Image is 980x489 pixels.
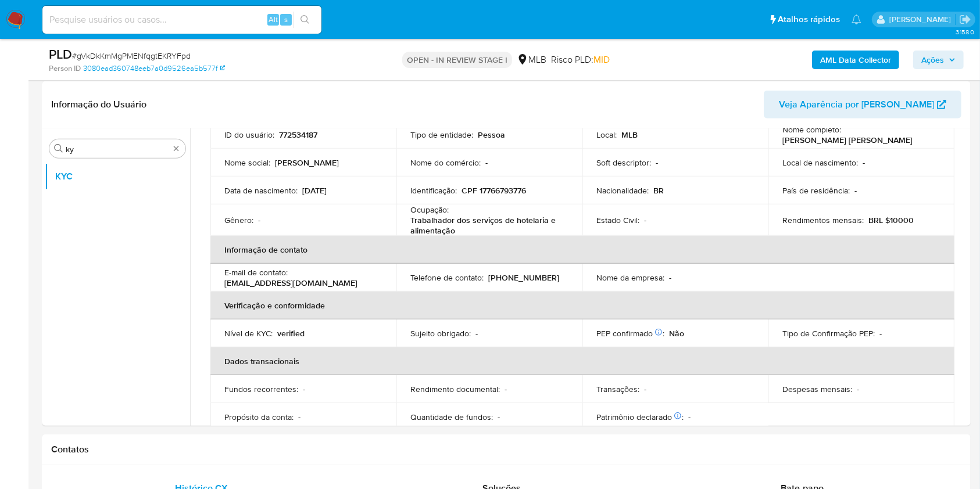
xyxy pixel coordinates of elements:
[410,412,493,422] p: Quantidade de fundos :
[517,53,546,66] div: MLB
[596,384,639,394] p: Transações :
[782,328,875,339] p: Tipo de Confirmação PEP :
[224,278,357,288] p: [EMAIL_ADDRESS][DOMAIN_NAME]
[402,52,512,68] p: OPEN - IN REVIEW STAGE I
[485,157,488,168] p: -
[593,53,610,66] span: MID
[210,292,954,319] th: Verificação e conformidade
[778,13,840,26] span: Atalhos rápidos
[669,328,684,339] p: Não
[488,272,559,283] p: [PHONE_NUMBER]
[269,14,278,25] span: Alt
[224,215,253,225] p: Gênero :
[51,99,146,110] h1: Informação do Usuário
[782,384,852,394] p: Despesas mensais :
[462,185,526,196] p: CPF 17766793776
[210,347,954,375] th: Dados transacionais
[596,185,649,196] p: Nacionalidade :
[410,215,564,236] p: Trabalhador dos serviços de hotelaria e alimentação
[551,53,610,66] span: Risco PLD:
[224,130,274,140] p: ID do usuário :
[224,328,273,339] p: Nível de KYC :
[782,157,858,168] p: Local de nascimento :
[83,63,225,74] a: 3080ead360748eeb7a0d9526ea5b577f
[410,157,481,168] p: Nome do comércio :
[779,91,934,118] span: Veja Aparência por [PERSON_NAME]
[868,215,914,225] p: BRL $10000
[66,144,169,154] input: Procurar
[959,13,971,26] a: Sair
[224,185,298,196] p: Data de nascimento :
[171,144,181,153] button: Apagar busca
[505,384,507,394] p: -
[669,272,671,283] p: -
[258,215,260,225] p: -
[956,27,974,37] span: 3.158.0
[302,185,327,196] p: [DATE]
[45,163,190,190] button: KYC
[475,328,478,339] p: -
[284,14,288,25] span: s
[596,412,684,422] p: Patrimônio declarado :
[410,185,457,196] p: Identificação :
[303,384,305,394] p: -
[596,328,664,339] p: PEP confirmado :
[921,51,944,69] span: Ações
[410,130,473,140] p: Tipo de entidade :
[913,51,964,69] button: Ações
[277,328,305,339] p: verified
[224,157,270,168] p: Nome social :
[782,215,864,225] p: Rendimentos mensais :
[410,328,471,339] p: Sujeito obrigado :
[764,91,961,118] button: Veja Aparência por [PERSON_NAME]
[275,157,339,168] p: [PERSON_NAME]
[224,267,288,278] p: E-mail de contato :
[656,157,658,168] p: -
[863,157,865,168] p: -
[210,236,954,264] th: Informação de contato
[782,135,913,145] p: [PERSON_NAME] [PERSON_NAME]
[293,12,317,28] button: search-icon
[49,45,72,63] b: PLD
[889,14,955,25] p: yngrid.fernandes@mercadolivre.com
[688,412,691,422] p: -
[852,15,861,24] a: Notificações
[224,412,294,422] p: Propósito da conta :
[812,51,899,69] button: AML Data Collector
[596,272,664,283] p: Nome da empresa :
[224,384,298,394] p: Fundos recorrentes :
[498,412,500,422] p: -
[879,328,882,339] p: -
[782,124,841,135] p: Nome completo :
[51,444,961,455] h1: Contatos
[854,185,857,196] p: -
[478,130,505,140] p: Pessoa
[596,130,617,140] p: Local :
[820,51,891,69] b: AML Data Collector
[644,384,646,394] p: -
[279,130,317,140] p: 772534187
[596,157,651,168] p: Soft descriptor :
[42,12,321,27] input: Pesquise usuários ou casos...
[621,130,638,140] p: MLB
[653,185,664,196] p: BR
[49,63,81,74] b: Person ID
[298,412,301,422] p: -
[410,384,500,394] p: Rendimento documental :
[410,272,484,283] p: Telefone de contato :
[644,215,646,225] p: -
[72,50,191,62] span: # gVkDkKmMgPMENfqgtEKRYFpd
[54,144,63,153] button: Procurar
[857,384,859,394] p: -
[782,185,850,196] p: País de residência :
[596,215,639,225] p: Estado Civil :
[410,204,449,215] p: Ocupação :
